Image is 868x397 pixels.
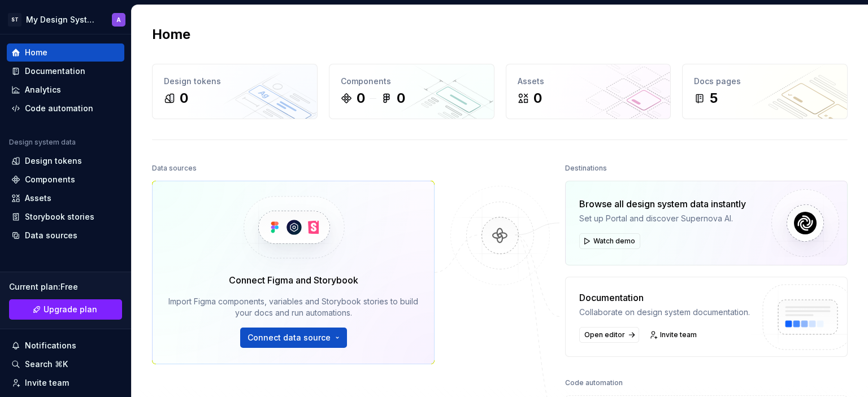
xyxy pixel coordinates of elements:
div: Search ⌘K [25,359,68,370]
span: Connect data source [248,332,331,343]
div: Current plan : Free [9,281,122,293]
div: Collaborate on design system documentation. [579,307,750,318]
span: Open editor [584,330,625,339]
div: My Design System [26,14,98,25]
div: Data sources [25,230,77,241]
div: Home [25,47,47,58]
div: Code automation [565,375,623,391]
button: STMy Design SystemA [2,7,129,32]
a: Components00 [329,64,494,119]
div: Assets [518,76,659,87]
div: 0 [180,89,188,107]
div: Notifications [25,340,76,351]
button: Connect data source [240,328,347,348]
div: Analytics [25,84,61,95]
button: Notifications [7,337,124,355]
a: Design tokens [7,152,124,170]
a: Home [7,43,124,62]
button: Watch demo [579,233,640,249]
a: Design tokens0 [152,64,318,119]
div: Data sources [152,160,197,176]
div: Import Figma components, variables and Storybook stories to build your docs and run automations. [168,296,418,319]
div: Design tokens [164,76,306,87]
h2: Home [152,25,190,43]
div: 0 [397,89,405,107]
div: Docs pages [694,76,836,87]
a: Storybook stories [7,208,124,226]
span: Watch demo [593,237,635,246]
a: Invite team [646,327,702,343]
div: Browse all design system data instantly [579,197,746,211]
div: Design system data [9,138,76,147]
div: Storybook stories [25,211,94,223]
div: Documentation [25,66,85,77]
a: Docs pages5 [682,64,848,119]
a: Invite team [7,374,124,392]
a: Upgrade plan [9,299,122,320]
a: Components [7,171,124,189]
div: ST [8,13,21,27]
button: Search ⌘K [7,355,124,373]
div: Design tokens [25,155,82,167]
a: Code automation [7,99,124,117]
div: Components [341,76,483,87]
div: 0 [533,89,542,107]
div: A [116,15,121,24]
div: 5 [710,89,718,107]
a: Data sources [7,226,124,245]
div: Invite team [25,377,69,389]
a: Analytics [7,81,124,99]
a: Assets0 [506,64,671,119]
div: Documentation [579,291,750,304]
a: Open editor [579,327,639,343]
div: Destinations [565,160,607,176]
div: Code automation [25,103,93,114]
a: Documentation [7,62,124,80]
div: Set up Portal and discover Supernova AI. [579,213,746,224]
div: Components [25,174,75,185]
span: Invite team [660,330,697,339]
span: Upgrade plan [44,304,97,315]
div: 0 [357,89,365,107]
div: Assets [25,193,51,204]
div: Connect Figma and Storybook [229,273,358,287]
a: Assets [7,189,124,207]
